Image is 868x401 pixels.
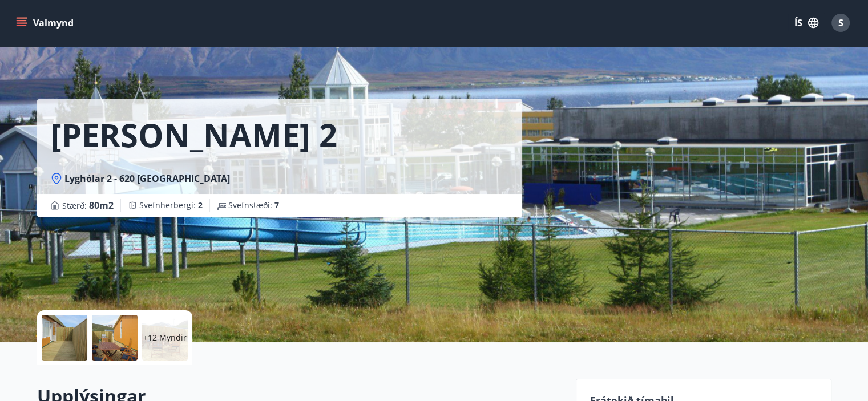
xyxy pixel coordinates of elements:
[274,200,279,210] span: 7
[827,9,854,37] button: S
[64,172,230,185] span: Lyghólar 2 - 620 [GEOGRAPHIC_DATA]
[139,200,203,211] span: Svefnherbergi :
[62,199,114,212] span: Stærð :
[198,200,203,210] span: 2
[89,199,114,212] span: 80 m2
[788,13,825,33] button: ÍS
[51,113,337,156] h1: [PERSON_NAME] 2
[143,332,187,343] p: +12 Myndir
[14,13,78,33] button: menu
[838,17,843,29] span: S
[228,200,279,211] span: Svefnstæði :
